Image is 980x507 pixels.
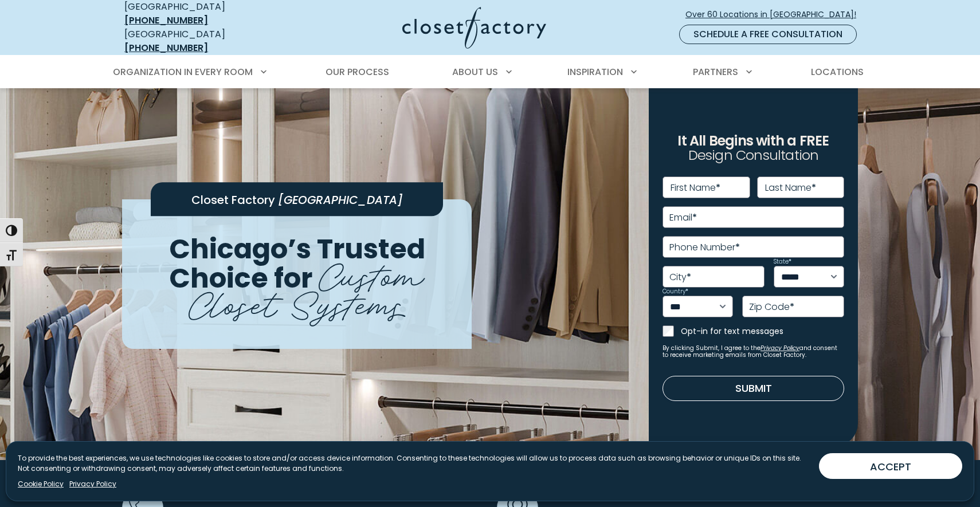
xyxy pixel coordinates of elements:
[693,65,738,78] span: Partners
[663,376,844,401] button: Submit
[774,259,791,265] label: State
[278,192,403,208] span: [GEOGRAPHIC_DATA]
[663,289,688,294] label: Country
[671,183,720,192] label: First Name
[567,65,623,78] span: Inspiration
[669,243,740,252] label: Phone Number
[169,230,425,297] span: Chicago’s Trusted Choice for
[669,213,697,222] label: Email
[18,479,64,489] a: Cookie Policy
[761,344,799,352] a: Privacy Policy
[685,5,866,25] a: Over 60 Locations in [GEOGRAPHIC_DATA]!
[124,27,291,55] div: [GEOGRAPHIC_DATA]
[669,273,691,282] label: City
[819,453,962,479] button: ACCEPT
[124,41,208,54] a: [PHONE_NUMBER]
[124,14,208,27] a: [PHONE_NUMBER]
[685,9,865,21] span: Over 60 Locations in [GEOGRAPHIC_DATA]!
[402,7,546,49] img: Closet Factory Logo
[811,65,864,78] span: Locations
[765,183,816,192] label: Last Name
[191,192,275,208] span: Closet Factory
[69,479,116,489] a: Privacy Policy
[688,146,819,165] span: Design Consultation
[189,247,425,328] span: Custom Closet Systems
[18,453,810,474] p: To provide the best experiences, we use technologies like cookies to store and/or access device i...
[105,56,875,88] nav: Primary Menu
[326,65,389,78] span: Our Process
[663,345,844,359] small: By clicking Submit, I agree to the and consent to receive marketing emails from Closet Factory.
[679,25,857,44] a: Schedule a Free Consultation
[452,65,498,78] span: About Us
[681,325,844,337] label: Opt-in for text messages
[113,65,253,78] span: Organization in Every Room
[749,302,794,312] label: Zip Code
[677,131,829,150] span: It All Begins with a FREE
